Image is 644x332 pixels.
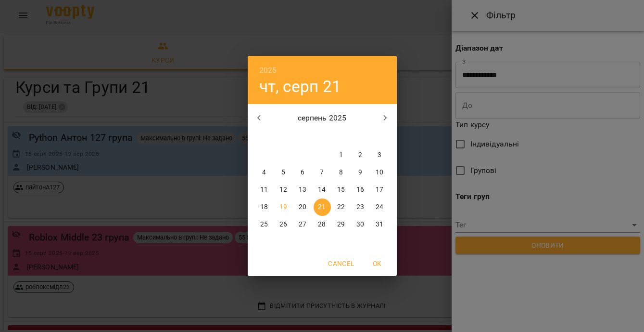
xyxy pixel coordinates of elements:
[371,164,389,181] button: 10
[337,202,345,212] p: 22
[275,132,292,142] span: вт
[256,164,273,181] button: 4
[314,164,331,181] button: 7
[275,216,292,233] button: 26
[256,199,273,216] button: 18
[362,255,393,272] button: OK
[299,202,306,212] p: 20
[294,132,312,142] span: ср
[260,185,268,195] p: 11
[339,150,343,160] p: 1
[279,220,287,229] p: 26
[260,220,268,229] p: 25
[358,150,362,160] p: 2
[371,199,389,216] button: 24
[281,168,285,177] p: 5
[294,181,312,199] button: 13
[314,181,331,199] button: 14
[371,216,389,233] button: 31
[352,146,369,164] button: 2
[352,132,369,142] span: сб
[256,216,273,233] button: 25
[259,64,277,77] button: 2025
[299,220,306,229] p: 27
[318,220,326,229] p: 28
[356,220,364,229] p: 30
[339,168,343,177] p: 8
[328,258,354,269] span: Cancel
[275,199,292,216] button: 19
[378,150,381,160] p: 3
[352,199,369,216] button: 23
[366,258,389,269] span: OK
[352,164,369,181] button: 9
[320,168,324,177] p: 7
[371,181,389,199] button: 17
[324,255,358,272] button: Cancel
[333,216,350,233] button: 29
[270,112,374,124] p: серпень 2025
[294,164,312,181] button: 6
[333,132,350,142] span: пт
[294,216,312,233] button: 27
[371,146,389,164] button: 3
[371,132,389,142] span: нд
[337,220,345,229] p: 29
[318,185,326,195] p: 14
[294,199,312,216] button: 20
[301,168,304,177] p: 6
[337,185,345,195] p: 15
[314,132,331,142] span: чт
[279,202,287,212] p: 19
[259,77,341,96] button: чт, серп 21
[376,168,383,177] p: 10
[352,181,369,199] button: 16
[356,202,364,212] p: 23
[376,202,383,212] p: 24
[275,164,292,181] button: 5
[256,181,273,199] button: 11
[279,185,287,195] p: 12
[260,202,268,212] p: 18
[333,146,350,164] button: 1
[275,181,292,199] button: 12
[318,202,326,212] p: 21
[352,216,369,233] button: 30
[314,199,331,216] button: 21
[356,185,364,195] p: 16
[358,168,362,177] p: 9
[376,185,383,195] p: 17
[333,164,350,181] button: 8
[333,199,350,216] button: 22
[262,168,266,177] p: 4
[333,181,350,199] button: 15
[256,132,273,142] span: пн
[314,216,331,233] button: 28
[299,185,306,195] p: 13
[376,220,383,229] p: 31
